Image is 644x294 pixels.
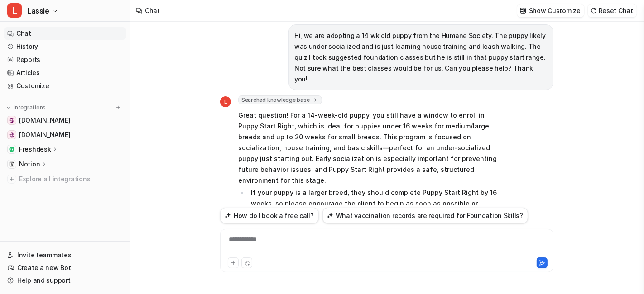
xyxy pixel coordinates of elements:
[4,261,126,274] a: Create a new Bot
[220,96,231,107] span: L
[588,4,637,17] button: Reset Chat
[115,104,121,111] img: menu_add.svg
[4,40,126,53] a: History
[9,161,14,167] img: Notion
[4,53,126,66] a: Reports
[145,6,160,15] div: Chat
[4,103,48,112] button: Integrations
[238,95,322,104] span: Searched knowledge base
[7,175,16,184] img: explore all integrations
[591,7,597,14] img: reset
[27,5,49,17] span: Lassie
[220,208,319,223] button: How do I book a free call?
[9,132,14,138] img: online.whenhoundsfly.com
[4,66,126,79] a: Articles
[294,30,548,85] p: Hi, we are adopting a 14 wk old puppy from the Humane Society. The puppy likely was under sociali...
[4,128,126,141] a: online.whenhoundsfly.com[DOMAIN_NAME]
[520,7,526,14] img: customize
[9,118,14,123] img: www.whenhoundsfly.com
[4,173,126,185] a: Explore all integrations
[517,4,584,17] button: Show Customize
[19,145,51,154] p: Freshdesk
[4,249,126,261] a: Invite teammates
[322,208,528,223] button: What vaccination records are required for Foundation Skills?
[19,172,123,186] span: Explore all integrations
[19,160,40,169] p: Notion
[4,274,126,287] a: Help and support
[248,187,503,231] li: If your puppy is a larger breed, they should complete Puppy Start Right by 16 weeks, so please en...
[9,147,14,152] img: Freshdesk
[4,80,126,92] a: Customize
[4,114,126,127] a: www.whenhoundsfly.com[DOMAIN_NAME]
[4,27,126,40] a: Chat
[19,116,70,125] span: [DOMAIN_NAME]
[238,110,503,186] p: Great question! For a 14-week-old puppy, you still have a window to enroll in Puppy Start Right, ...
[529,6,581,15] p: Show Customize
[19,130,70,139] span: [DOMAIN_NAME]
[5,104,12,111] img: expand menu
[7,3,22,18] span: L
[14,104,46,111] p: Integrations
